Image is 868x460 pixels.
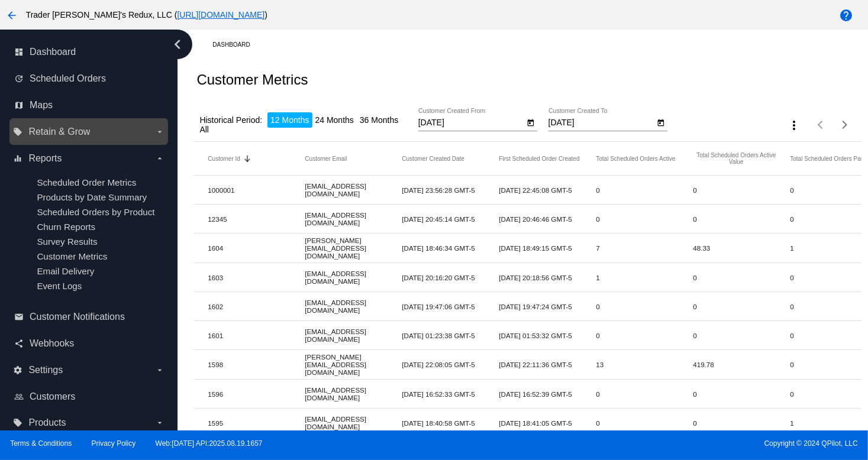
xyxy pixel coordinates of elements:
[499,329,596,342] mat-cell: [DATE] 01:53:32 GMT-5
[208,300,305,313] mat-cell: 1602
[13,418,22,427] i: local_offer
[499,300,596,313] mat-cell: [DATE] 19:47:24 GMT-5
[208,183,305,197] mat-cell: 1000001
[28,365,63,375] span: Settings
[402,271,499,284] mat-cell: [DATE] 20:16:20 GMT-5
[596,241,693,255] mat-cell: 7
[548,118,655,128] input: Customer Created To
[305,325,402,346] mat-cell: [EMAIL_ADDRESS][DOMAIN_NAME]
[37,222,95,232] a: Churn Reports
[13,154,22,163] i: equalizer
[402,416,499,430] mat-cell: [DATE] 18:40:58 GMT-5
[305,412,402,433] mat-cell: [EMAIL_ADDRESS][DOMAIN_NAME]
[37,207,154,217] a: Scheduled Orders by Product
[402,241,499,255] mat-cell: [DATE] 18:46:34 GMT-5
[693,387,790,401] mat-cell: 0
[402,155,464,162] button: Change sorting for CustomerCreatedDateUTC
[693,183,790,197] mat-cell: 0
[208,212,305,226] mat-cell: 12345
[655,116,667,128] button: Open calendar
[402,183,499,197] mat-cell: [DATE] 23:56:28 GMT-5
[13,127,22,137] i: local_offer
[37,281,82,291] a: Event Logs
[30,338,74,349] span: Webhooks
[177,10,264,20] a: [URL][DOMAIN_NAME]
[14,69,164,88] a: update Scheduled Orders
[5,8,19,22] mat-icon: arrow_back
[14,43,164,61] a: dashboard Dashboard
[14,387,164,406] a: people_outline Customers
[305,155,347,162] button: Change sorting for CustomerEmail
[37,266,94,276] a: Email Delivery
[305,179,402,200] mat-cell: [EMAIL_ADDRESS][DOMAIN_NAME]
[37,192,147,202] span: Products by Date Summary
[305,234,402,263] mat-cell: [PERSON_NAME][EMAIL_ADDRESS][DOMAIN_NAME]
[499,358,596,371] mat-cell: [DATE] 22:11:36 GMT-5
[693,212,790,226] mat-cell: 0
[444,439,858,448] span: Copyright © 2024 QPilot, LLC
[402,212,499,226] mat-cell: [DATE] 20:45:14 GMT-5
[37,237,97,247] a: Survey Results
[499,183,596,197] mat-cell: [DATE] 22:45:08 GMT-5
[155,127,164,137] i: arrow_drop_down
[208,329,305,342] mat-cell: 1601
[155,154,164,163] i: arrow_drop_down
[418,118,525,128] input: Customer Created From
[839,8,853,22] mat-icon: help
[26,10,267,20] span: Trader [PERSON_NAME]'s Redux, LLC ( )
[14,392,24,401] i: people_outline
[208,387,305,401] mat-cell: 1596
[196,72,308,88] h2: Customer Metrics
[208,358,305,371] mat-cell: 1598
[14,307,164,326] a: email Customer Notifications
[30,391,75,402] span: Customers
[402,358,499,371] mat-cell: [DATE] 22:08:05 GMT-5
[208,271,305,284] mat-cell: 1603
[693,152,779,165] button: Change sorting for TotalScheduledOrdersActiveValue
[208,241,305,255] mat-cell: 1604
[196,122,212,137] li: All
[596,329,693,342] mat-cell: 0
[499,387,596,401] mat-cell: [DATE] 16:52:39 GMT-5
[402,300,499,313] mat-cell: [DATE] 19:47:06 GMT-5
[693,358,790,371] mat-cell: 419.78
[208,155,240,162] button: Change sorting for CustomerId
[693,416,790,430] mat-cell: 0
[155,365,164,375] i: arrow_drop_down
[14,101,24,110] i: map
[787,118,801,132] mat-icon: more_vert
[208,416,305,430] mat-cell: 1595
[596,155,675,162] button: Change sorting for TotalScheduledOrdersActive
[499,212,596,226] mat-cell: [DATE] 20:46:46 GMT-5
[37,251,107,261] a: Customer Metrics
[14,339,24,348] i: share
[30,100,53,111] span: Maps
[155,418,164,427] i: arrow_drop_down
[402,329,499,342] mat-cell: [DATE] 01:23:38 GMT-5
[499,271,596,284] mat-cell: [DATE] 20:18:56 GMT-5
[596,358,693,371] mat-cell: 13
[596,300,693,313] mat-cell: 0
[693,271,790,284] mat-cell: 0
[305,267,402,288] mat-cell: [EMAIL_ADDRESS][DOMAIN_NAME]
[305,296,402,317] mat-cell: [EMAIL_ADDRESS][DOMAIN_NAME]
[30,47,76,57] span: Dashboard
[525,116,537,128] button: Open calendar
[14,334,164,353] a: share Webhooks
[357,112,401,128] li: 36 Months
[833,113,857,137] button: Next page
[14,47,24,57] i: dashboard
[30,312,125,322] span: Customer Notifications
[92,439,136,448] a: Privacy Policy
[37,177,136,187] a: Scheduled Order Metrics
[14,312,24,322] i: email
[156,439,263,448] a: Web:[DATE] API:2025.08.19.1657
[305,208,402,229] mat-cell: [EMAIL_ADDRESS][DOMAIN_NAME]
[499,241,596,255] mat-cell: [DATE] 18:49:15 GMT-5
[312,112,357,128] li: 24 Months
